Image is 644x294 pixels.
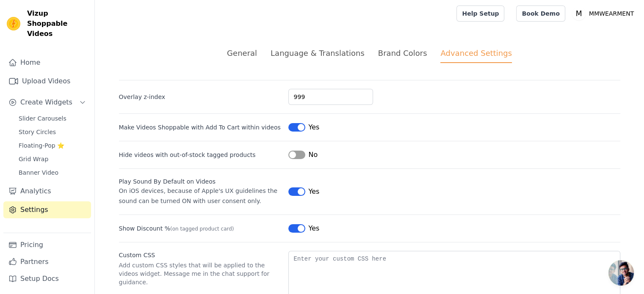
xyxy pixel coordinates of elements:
button: No [288,150,318,160]
a: Story Circles [14,126,91,138]
div: Play Sound By Default on Videos [119,177,282,186]
p: MMWEARMENT [586,6,637,21]
span: Slider Carousels [19,114,66,123]
text: M [575,9,582,18]
label: Show Discount % [119,224,282,233]
span: Floating-Pop ⭐ [19,141,64,150]
a: Grid Wrap [14,153,91,165]
a: Slider Carousels [14,113,91,124]
a: Help Setup [456,5,504,22]
a: Open chat [608,260,634,286]
a: Home [3,54,91,71]
a: Floating-Pop ⭐ [14,140,91,151]
p: Add custom CSS styles that will be applied to the videos widget. Message me in the chat support f... [119,261,282,286]
span: Vizup Shoppable Videos [27,8,88,39]
span: Story Circles [19,128,56,136]
label: Make Videos Shoppable with Add To Cart within videos [119,123,281,132]
a: Analytics [3,183,91,200]
div: General [227,47,257,59]
span: Grid Wrap [19,155,48,163]
span: Banner Video [19,168,58,177]
div: Advanced Settings [440,47,511,63]
span: On iOS devices, because of Apple's UX guidelines the sound can be turned ON with user consent only. [119,187,278,204]
label: Hide videos with out-of-stock tagged products [119,151,282,159]
img: Vizup [7,17,20,30]
div: Language & Translations [271,47,365,59]
span: Yes [309,187,320,197]
button: Yes [288,187,320,197]
a: Settings [3,201,91,218]
span: No [309,150,318,160]
label: Overlay z-index [119,93,282,101]
span: Yes [309,223,320,234]
a: Partners [3,253,91,270]
label: Custom CSS [119,251,282,259]
button: Yes [288,122,320,132]
div: Brand Colors [378,47,427,59]
button: M MMWEARMENT [572,6,637,21]
a: Setup Docs [3,270,91,287]
button: Yes [288,223,320,234]
button: Create Widgets [3,94,91,111]
a: Banner Video [14,167,91,179]
a: Upload Videos [3,73,91,90]
span: Yes [309,122,320,132]
a: Book Demo [516,5,565,22]
span: Create Widgets [20,97,72,107]
a: Pricing [3,236,91,253]
span: (on tagged product card) [170,226,234,232]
